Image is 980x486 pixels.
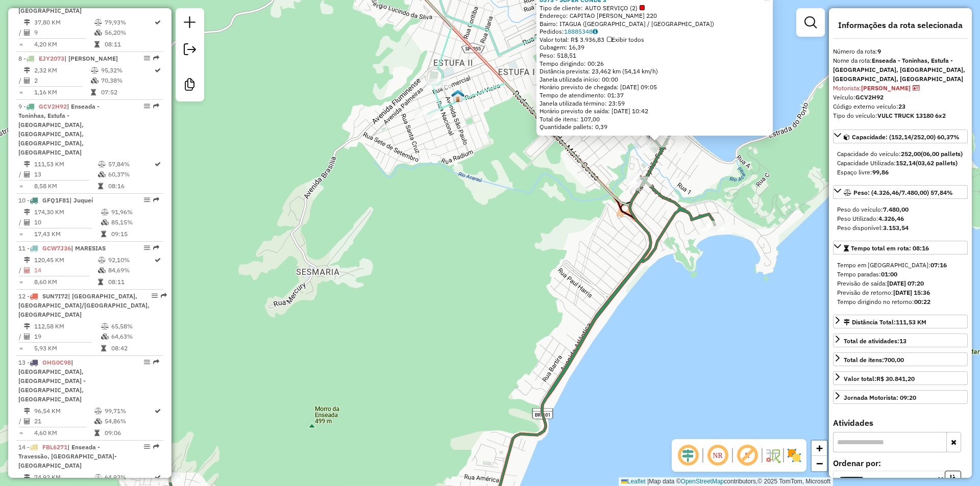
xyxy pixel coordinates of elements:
td: 19 [34,331,101,342]
strong: 152,14 [896,159,916,167]
td: / [18,28,23,38]
td: 17,43 KM [34,229,101,239]
i: Distância Total [24,209,30,215]
span: GFQ1F81 [42,196,69,204]
a: Distância Total:111,53 KM [833,315,968,328]
div: Valor total: R$ 3.936,83 [540,36,770,44]
div: Tipo do veículo: [833,111,968,120]
strong: 3.153,54 [883,224,909,232]
i: Rota otimizada [155,408,161,414]
em: Rota exportada [153,55,159,61]
strong: 23 [898,103,905,110]
td: = [18,181,23,191]
div: Pedidos: [540,28,770,36]
em: Rota exportada [153,359,159,365]
i: % de utilização do peso [94,474,102,480]
div: Previsão de retorno: [837,288,964,297]
i: % de utilização do peso [94,19,102,25]
i: Total de Atividades [24,171,30,177]
div: Veículo: [833,93,968,102]
a: Tempo total em rota: 08:16 [833,241,968,254]
span: 8 - [18,55,118,62]
div: Nome da rota: [833,56,968,84]
div: Tempo em [GEOGRAPHIC_DATA]: [837,261,964,270]
strong: 99,86 [872,168,889,176]
span: Peso: 518,51 [540,52,576,59]
span: 13 - [18,359,86,403]
td: = [18,428,23,438]
strong: Enseada - Toninhas, Estufa - [GEOGRAPHIC_DATA], [GEOGRAPHIC_DATA], [GEOGRAPHIC_DATA], [GEOGRAPHIC... [833,57,965,83]
span: Exibir todos [607,36,644,43]
div: Quantidade pallets: 0,39 [540,123,770,131]
i: CNH vencida [913,85,920,91]
td: / [18,217,23,227]
em: Rota exportada [153,245,159,251]
span: | [GEOGRAPHIC_DATA], [GEOGRAPHIC_DATA]/[GEOGRAPHIC_DATA], [GEOGRAPHIC_DATA] [18,292,150,318]
em: Opções [144,444,150,450]
td: 54,86% [104,416,154,426]
td: 9 [34,28,94,38]
i: Tempo total em rota [98,279,103,285]
div: Jornada Motorista: 09:20 [844,393,916,402]
td: 13 [34,169,97,180]
span: Peso: (4.326,46/7.480,00) 57,84% [853,189,953,196]
strong: [DATE] 07:20 [887,279,924,287]
span: Total de atividades: [844,337,906,345]
span: 14 - [18,443,117,469]
em: Rota exportada [153,444,159,450]
a: Criar modelo [180,74,200,97]
i: Distância Total [24,257,30,263]
td: 74,92 KM [34,472,94,482]
td: 08:42 [111,343,159,353]
span: Peso do veículo: [837,206,909,213]
div: Janela utilizada término: 23:59 [540,99,770,108]
span: 9 - [18,103,100,156]
span: FBL6271 [42,443,67,451]
span: | Juqueí [69,196,93,204]
span: | [647,478,649,485]
i: % de utilização do peso [91,67,99,73]
td: 111,53 KM [34,159,97,169]
img: Exibir/Ocultar setores [786,447,802,464]
span: Tempo total em rota: 08:16 [851,244,929,252]
span: GCW7J36 [42,244,71,252]
i: % de utilização da cubagem [101,334,109,340]
strong: 07:16 [930,261,947,269]
td: 4,20 KM [34,39,94,49]
td: = [18,343,23,353]
i: % de utilização do peso [101,323,109,329]
a: Nova sessão e pesquisa [180,12,200,35]
td: 56,20% [104,28,154,38]
div: Capacidade: (152,14/252,00) 60,37% [833,145,968,181]
strong: 00:22 [914,298,930,305]
a: Exportar sessão [180,39,200,62]
div: Tempo dirigindo: 00:26 [540,60,770,68]
td: 5,93 KM [34,343,101,353]
em: Opções [144,103,150,109]
div: Capacidade Utilizada: [837,159,964,168]
i: Rota otimizada [155,161,161,167]
i: Distância Total [24,67,30,73]
td: 79,93% [104,17,154,28]
i: Tempo total em rota [94,41,100,47]
td: / [18,331,23,342]
td: 10 [34,217,101,227]
span: OHG0C98 [42,359,71,366]
i: % de utilização da cubagem [94,30,102,36]
div: Número da rota: [833,47,968,56]
span: Cubagem: 16,39 [540,43,584,51]
td: 174,30 KM [34,207,101,217]
td: = [18,87,23,97]
i: Tempo total em rota [101,345,106,351]
div: Tempo total em rota: 08:16 [833,257,968,311]
a: Leaflet [621,478,646,485]
td: 8,60 KM [34,277,97,287]
div: Peso disponível: [837,223,964,233]
em: Opções [144,359,150,365]
i: Distância Total [24,19,30,25]
strong: 01:00 [881,270,897,278]
i: % de utilização da cubagem [98,171,106,177]
a: OpenStreetMap [681,478,724,485]
i: % de utilização da cubagem [101,219,109,225]
span: EJY2073 [39,55,64,62]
